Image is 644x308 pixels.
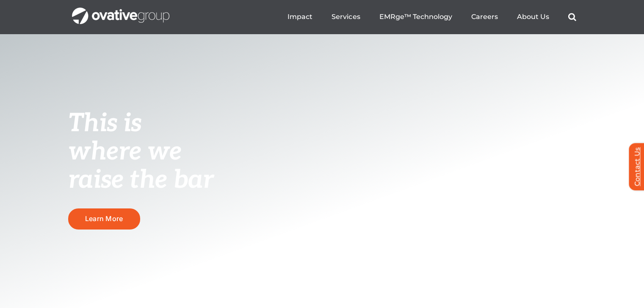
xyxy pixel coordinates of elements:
[68,137,213,195] span: where we raise the bar
[379,13,452,21] a: EMRge™ Technology
[287,13,312,21] a: Impact
[568,13,576,21] a: Search
[332,13,360,21] a: Services
[287,3,576,30] nav: Menu
[68,108,142,139] span: This is
[72,7,169,15] a: OG_Full_horizontal_WHT
[68,208,140,229] a: Learn More
[517,13,549,21] a: About Us
[85,214,123,223] span: Learn More
[471,13,498,21] a: Careers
